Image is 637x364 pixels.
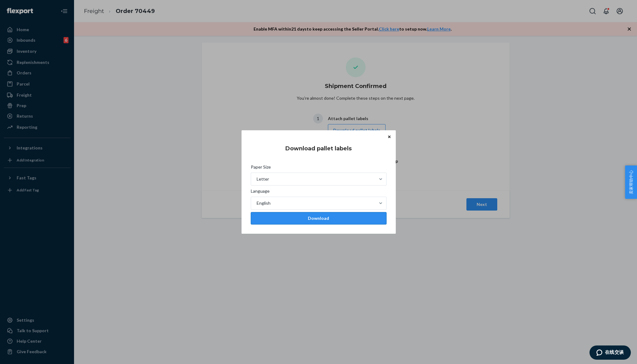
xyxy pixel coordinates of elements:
[251,164,271,173] span: Paper Size
[256,215,381,221] div: Download
[16,4,35,10] span: 在线交谈
[251,188,270,197] span: Language
[285,146,352,152] h5: Download pallet labels
[251,212,387,224] button: Download
[257,200,271,206] div: English
[386,133,392,140] button: Close
[257,176,269,182] div: Letter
